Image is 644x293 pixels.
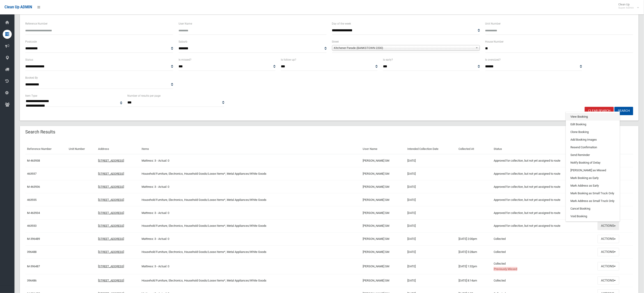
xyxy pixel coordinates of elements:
td: Approved for collection, but not yet assigned to route [492,206,596,220]
button: Actions [598,235,619,243]
td: [DATE] [406,180,457,193]
td: [DATE] [406,154,457,167]
span: Clean Up [616,3,638,9]
td: Approved for collection, but not yet assigned to route [492,167,596,180]
td: Approved for collection, but not yet assigned to route [492,154,596,167]
a: 463933 [27,224,37,227]
td: [PERSON_NAME] SM [361,180,406,193]
a: Cancel Booking [566,205,620,213]
td: [PERSON_NAME] SM [361,206,406,220]
td: [DATE] [406,219,457,232]
label: Reference Number [25,21,48,26]
th: Collected At [457,144,492,154]
th: Status [492,144,596,154]
a: Mark Address as Early [566,182,620,190]
th: Unit Number [67,144,96,154]
a: [STREET_ADDRESS] [98,250,124,254]
a: 463935 [27,198,37,201]
td: [DATE] 5:28am [457,245,492,259]
a: Mark Address as Small Truck Only [566,197,620,205]
a: [STREET_ADDRESS] [98,265,124,268]
td: [PERSON_NAME] SM [361,167,406,180]
span: Previously Missed [494,267,517,271]
a: M-463938 [27,159,40,162]
a: Clone Booking [566,128,620,136]
label: Item Type [25,93,37,98]
td: Collected [492,232,596,245]
th: Intended Collection Date [406,144,457,154]
a: Mark Booking as Early [566,174,620,182]
th: User Name [361,144,406,154]
a: [STREET_ADDRESS] [98,224,124,227]
label: Status [25,57,33,62]
td: Approved for collection, but not yet assigned to route [492,193,596,206]
a: M-463934 [27,211,40,215]
label: Is missed? [179,57,191,62]
td: Mattress: 3 - Actual: 0 [140,206,361,220]
td: [DATE] [406,259,457,274]
td: [DATE] [406,193,457,206]
a: Send Reminder [566,151,620,159]
a: [STREET_ADDRESS] [98,172,124,175]
td: [DATE] [406,232,457,245]
td: [DATE] 2:00pm [457,232,492,245]
td: [DATE] [406,167,457,180]
td: Household Furniture, Electronics, Household Goods/Loose Items*, Metal Appliances/White Goods [140,219,361,232]
label: Is follow up? [281,57,296,62]
header: Search Results [20,128,61,136]
td: [PERSON_NAME] SM [361,193,406,206]
td: Mattress: 3 - Actual: 0 [140,180,361,193]
td: Household Furniture, Electronics, Household Goods/Loose Items*, Metal Appliances/White Goods [140,167,361,180]
td: Collected [492,259,596,274]
td: [PERSON_NAME] SM [361,232,406,245]
a: Mark Booking as Small Truck Only [566,190,620,197]
a: [STREET_ADDRESS] [98,159,124,162]
a: M-396487 [27,265,40,268]
td: Mattress: 3 - Actual: 0 [140,232,361,245]
td: [PERSON_NAME] SM [361,219,406,232]
a: Notify Booking of Delay [566,159,620,167]
button: Actions [598,277,619,285]
td: Household Furniture, Electronics, Household Goods/Loose Items*, Metal Appliances/White Goods [140,274,361,287]
a: M-463936 [27,185,40,188]
label: Booked By [25,75,38,80]
td: Approved for collection, but not yet assigned to route [492,219,596,232]
span: Clean Up ADMIN [5,5,32,9]
td: [DATE] [406,274,457,287]
button: Actions [598,262,619,270]
td: Collected [492,245,596,259]
button: Actions [598,248,619,256]
a: [STREET_ADDRESS] [98,279,124,282]
a: [STREET_ADDRESS] [98,198,124,201]
th: Items [140,144,361,154]
label: Day of the week [332,21,351,26]
label: Postcode [25,39,37,44]
a: Add Booking Images [566,136,620,144]
a: [STREET_ADDRESS] [98,237,124,240]
td: [PERSON_NAME] SM [361,274,406,287]
label: House Number [485,39,504,44]
label: User Name [179,21,192,26]
a: Edit Booking [566,121,620,128]
label: Suburb [179,39,187,44]
span: Kitchener Parade (BANKSTOWN 2200) [334,45,474,51]
label: Number of results per page [128,93,161,98]
td: [PERSON_NAME] SM [361,154,406,167]
td: [PERSON_NAME] SM [361,259,406,274]
td: Mattress: 3 - Actual: 0 [140,259,361,274]
a: [PERSON_NAME] as Missed [566,167,620,174]
a: Void Booking [566,213,620,220]
td: Collected [492,274,596,287]
a: [STREET_ADDRESS] [98,185,124,188]
label: Is early? [383,57,393,62]
a: 396488 [27,250,37,254]
a: View Booking [566,113,620,121]
td: [DATE] 8:14am [457,274,492,287]
td: Household Furniture, Electronics, Household Goods/Loose Items*, Metal Appliances/White Goods [140,245,361,259]
a: Resend Confirmation [566,144,620,151]
a: [STREET_ADDRESS] [98,211,124,215]
td: [DATE] 1:32pm [457,259,492,274]
small: Super Admin [618,6,634,9]
label: Unit Number [485,21,501,26]
td: [DATE] [406,206,457,220]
